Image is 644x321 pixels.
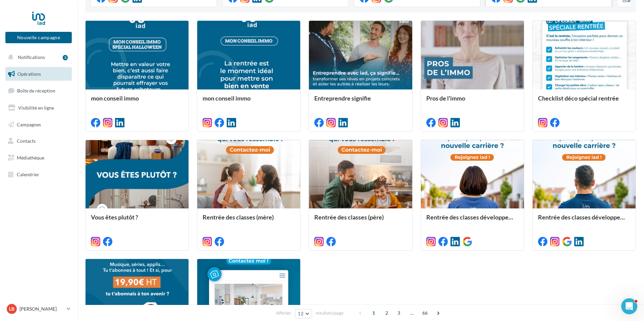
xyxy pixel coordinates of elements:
span: Boîte de réception [17,88,55,93]
div: Rentrée des classes développement (conseiller) [538,214,630,227]
button: Nouvelle campagne [5,32,72,43]
span: Calendrier [17,172,39,177]
div: Rentrée des classes développement (conseillère) [426,214,519,227]
p: [PERSON_NAME] [19,306,64,312]
div: mon conseil immo [91,95,183,108]
a: Opérations [4,67,73,81]
a: Visibilité en ligne [4,101,73,115]
span: 3 [393,308,404,318]
div: mon conseil immo [203,95,295,108]
span: LB [9,306,14,312]
div: Rentrée des classes (père) [314,214,407,227]
span: 1 [368,308,379,318]
span: 66 [420,308,431,318]
span: Visibilité en ligne [18,105,54,111]
div: Entreprendre signifie [314,95,407,108]
a: Médiathèque [4,151,73,165]
a: Campagnes [4,118,73,132]
div: Vous êtes plutôt ? [91,214,183,227]
span: Médiathèque [17,155,44,160]
div: Checklist déco spécial rentrée [538,95,630,108]
span: Opérations [17,71,41,77]
a: Boîte de réception [4,83,73,98]
a: Calendrier [4,168,73,182]
div: Pros de l'immo [426,95,519,108]
div: 3 [63,55,68,60]
span: Campagnes [17,121,41,127]
span: Contacts [17,138,36,144]
button: 12 [295,309,312,318]
a: Contacts [4,134,73,148]
span: Afficher [276,310,291,316]
span: 12 [298,311,304,316]
a: LB [PERSON_NAME] [5,303,72,315]
div: Rentrée des classes (mère) [203,214,295,227]
button: Notifications 3 [4,50,70,64]
span: 2 [381,308,392,318]
iframe: Intercom live chat [621,298,637,314]
span: ... [407,308,417,318]
span: Notifications [18,54,45,60]
span: résultats/page [316,310,343,316]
